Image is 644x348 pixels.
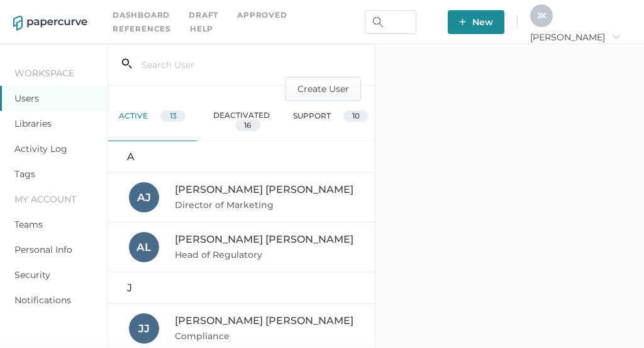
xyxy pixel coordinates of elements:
input: Search User [132,53,299,77]
span: J J [138,322,150,335]
div: A [108,141,375,173]
button: Create User [286,77,361,101]
a: Notifications [14,294,71,306]
a: Approved [237,8,287,22]
a: Tags [14,168,35,180]
i: search_left [122,59,132,69]
span: Create User [297,78,349,100]
span: Director of Marketing [175,199,276,211]
a: Teams [14,219,43,230]
a: Personal Info [14,244,72,255]
a: AJ[PERSON_NAME] [PERSON_NAME]Director of Marketing [108,173,375,223]
div: active [108,101,197,141]
span: [PERSON_NAME] [PERSON_NAME] [175,183,353,195]
a: Libraries [14,118,52,129]
button: New [448,10,504,34]
a: Users [14,93,39,104]
div: support [286,101,375,141]
div: J [108,272,375,304]
span: A L [136,241,151,253]
div: help [190,22,213,36]
span: [PERSON_NAME] [PERSON_NAME] [175,233,353,245]
img: plus-white.e19ec114.svg [459,18,466,25]
a: Dashboard [113,8,170,22]
span: New [459,10,493,34]
span: A J [137,191,151,204]
a: Create User [286,82,361,94]
img: search.bf03fe8b.svg [373,17,383,27]
span: 16 [244,120,251,130]
a: Activity Log [14,143,67,154]
a: Security [14,269,50,281]
span: Head of Regulatory [175,249,265,260]
a: Draft [189,8,218,22]
span: Compliance [175,330,232,342]
input: Search Workspace [365,10,416,34]
a: References [113,22,171,36]
span: [PERSON_NAME] [530,32,620,43]
span: 10 [352,111,360,120]
div: deactivated [197,101,286,141]
span: 13 [170,111,177,120]
span: J K [537,11,547,20]
i: arrow_right [611,32,620,41]
a: AL[PERSON_NAME] [PERSON_NAME]Head of Regulatory [108,223,375,272]
span: [PERSON_NAME] [PERSON_NAME] [175,315,353,327]
img: papercurve-logo-colour.7244d18c.svg [13,16,87,31]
